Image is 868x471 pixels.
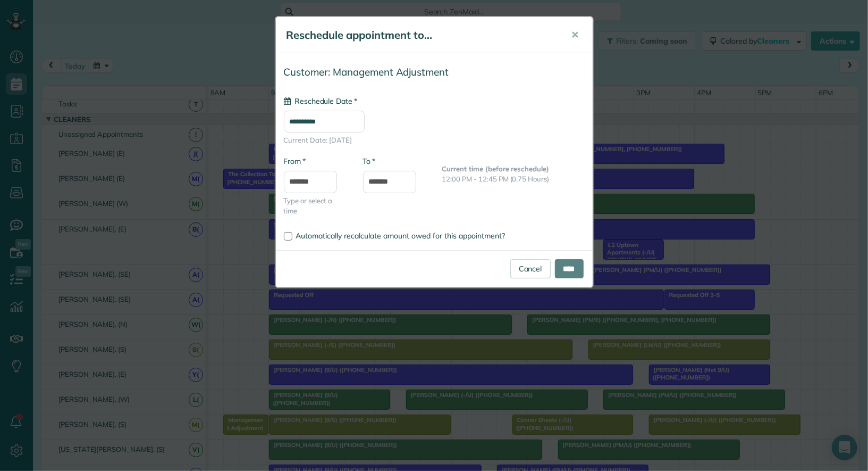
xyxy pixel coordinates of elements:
label: Reschedule Date [284,96,357,106]
a: Cancel [510,259,551,278]
p: 12:00 PM - 12:45 PM (0.75 Hours) [442,174,585,184]
label: From [284,156,306,167]
span: Automatically recalculate amount owed for this appointment? [296,231,505,241]
span: Type or select a time [284,196,347,216]
b: Current time (before reschedule) [442,164,550,173]
label: To [363,156,375,167]
span: ✕ [571,29,579,41]
span: Current Date: [DATE] [284,135,585,145]
h5: Reschedule appointment to... [286,28,557,43]
h4: Customer: Management Adjustment [284,67,585,78]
